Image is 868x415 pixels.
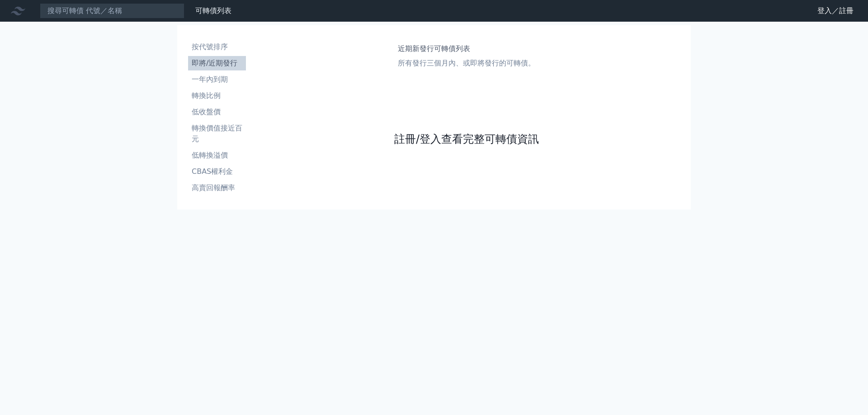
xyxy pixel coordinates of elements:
[188,121,246,146] a: 轉換價值接近百元
[398,43,535,54] h1: 近期新發行可轉債列表
[188,148,246,163] a: 低轉換溢價
[188,150,246,161] li: 低轉換溢價
[188,123,246,145] li: 轉換價值接近百元
[810,4,861,18] a: 登入／註冊
[188,90,246,101] li: 轉換比例
[398,58,535,69] p: 所有發行三個月內、或即將發行的可轉債。
[195,6,231,15] a: 可轉債列表
[188,164,246,179] a: CBAS權利金
[188,56,246,70] a: 即將/近期發行
[40,3,184,19] input: 搜尋可轉債 代號／名稱
[188,72,246,87] a: 一年內到期
[188,107,246,117] li: 低收盤價
[188,58,246,69] li: 即將/近期發行
[188,105,246,119] a: 低收盤價
[188,89,246,103] a: 轉換比例
[188,182,246,193] li: 高賣回報酬率
[188,74,246,85] li: 一年內到期
[188,40,246,54] a: 按代號排序
[394,132,539,146] a: 註冊/登入查看完整可轉債資訊
[188,42,246,52] li: 按代號排序
[188,166,246,177] li: CBAS權利金
[188,181,246,195] a: 高賣回報酬率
